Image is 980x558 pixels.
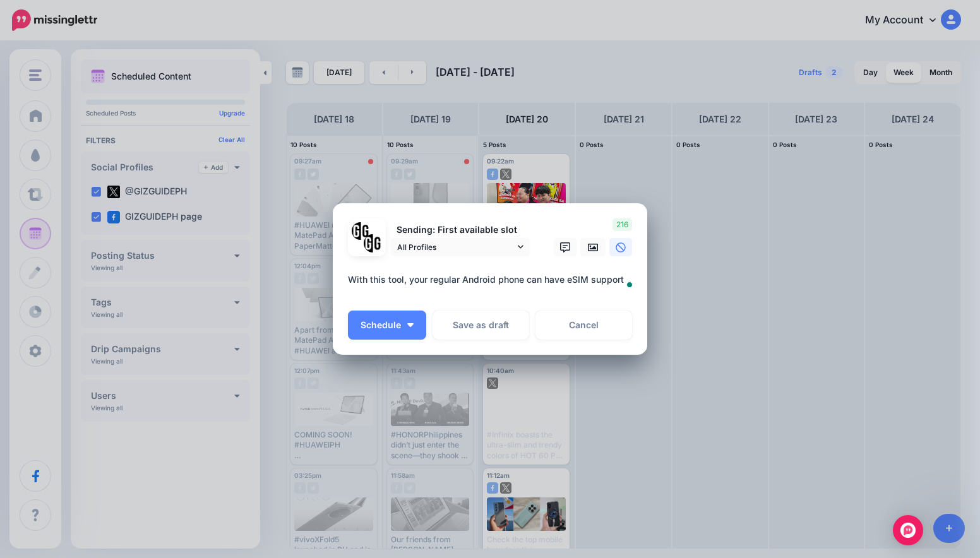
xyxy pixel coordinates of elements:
a: All Profiles [391,238,530,256]
img: 353459792_649996473822713_4483302954317148903_n-bsa138318.png [352,222,370,240]
a: Cancel [535,311,632,340]
img: arrow-down-white.png [407,323,414,327]
div: Open Intercom Messenger [893,515,923,545]
img: JT5sWCfR-79925.png [364,234,382,252]
span: Schedule [361,321,401,329]
textarea: To enrich screen reader interactions, please activate Accessibility in Grammarly extension settings [348,272,638,297]
button: Schedule [348,311,426,340]
span: All Profiles [397,240,515,254]
p: Sending: First available slot [391,223,530,237]
div: With this tool, your regular Android phone can have eSIM support [348,272,638,287]
button: Save as draft [433,311,529,340]
span: 216 [612,218,632,231]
